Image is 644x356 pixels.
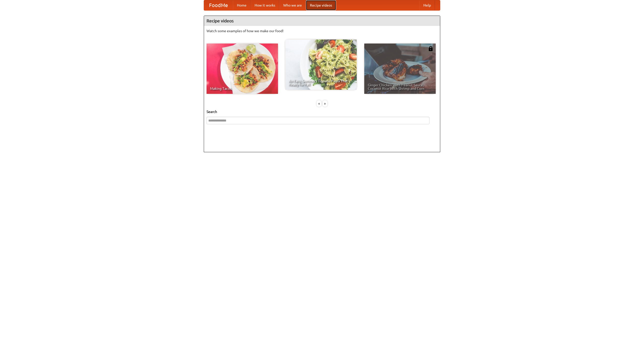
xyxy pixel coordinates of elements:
a: How it works [251,0,279,10]
a: Recipe videos [306,0,336,10]
span: Making Tacos [210,87,274,90]
a: Who we are [279,0,306,10]
a: An Easy, Summery Tomato Pasta That's Ready for Fall [285,39,357,90]
img: 483408.png [428,46,433,51]
a: Help [419,0,435,10]
a: Home [233,0,251,10]
h5: Search [207,109,437,114]
a: Making Tacos [207,44,278,94]
div: » [323,100,327,107]
h4: Recipe videos [204,16,440,26]
div: « [317,100,321,107]
span: An Easy, Summery Tomato Pasta That's Ready for Fall [289,79,353,86]
p: Watch some examples of how we make our food! [207,28,437,33]
a: FoodMe [204,0,233,10]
